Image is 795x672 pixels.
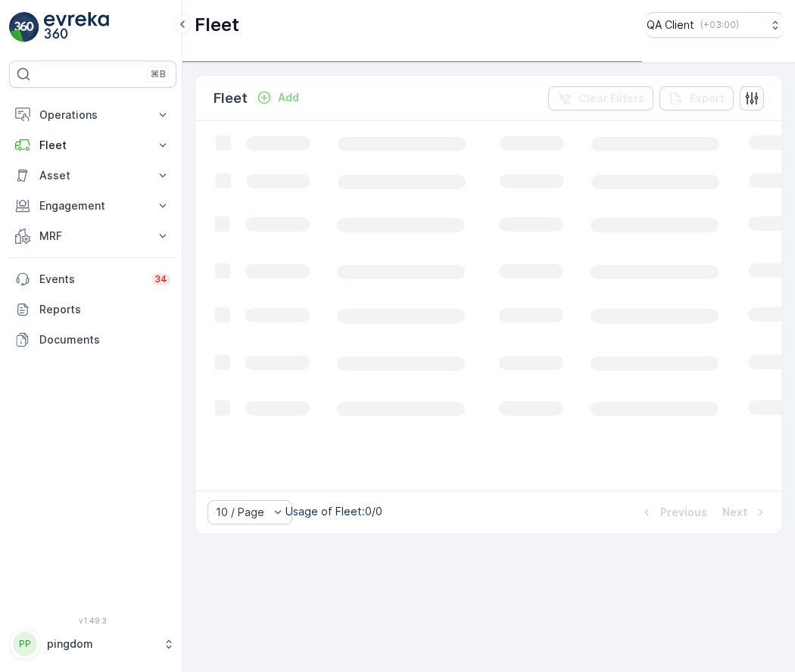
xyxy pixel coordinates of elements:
[9,12,39,42] img: logo
[214,88,248,109] p: Fleet
[154,273,167,285] p: 34
[39,168,146,183] p: Asset
[9,616,176,625] span: v 1.49.3
[39,198,146,213] p: Engagement
[251,89,305,107] button: Add
[278,90,299,105] p: Add
[9,221,176,251] button: MRF
[647,17,694,33] p: QA Client
[9,100,176,130] button: Operations
[195,13,239,37] p: Fleet
[285,504,382,519] p: Usage of Fleet : 0/0
[721,503,770,521] button: Next
[9,325,176,355] a: Documents
[39,332,170,347] p: Documents
[39,302,170,317] p: Reports
[722,505,747,520] p: Next
[659,86,734,110] button: Export
[39,107,146,123] p: Operations
[13,632,37,656] div: PP
[44,12,109,42] img: logo_light-DOdMpM7g.png
[9,191,176,221] button: Engagement
[151,68,166,80] p: ⌘B
[660,505,707,520] p: Previous
[39,138,146,153] p: Fleet
[9,160,176,191] button: Asset
[39,272,142,287] p: Events
[700,19,739,31] p: ( +03:00 )
[9,264,176,294] a: Events34
[9,130,176,160] button: Fleet
[39,229,146,244] p: MRF
[690,91,725,106] p: Export
[578,91,644,106] p: Clear Filters
[647,12,783,38] button: QA Client(+03:00)
[548,86,653,110] button: Clear Filters
[9,294,176,325] a: Reports
[9,628,176,660] button: PPpingdom
[638,503,709,521] button: Previous
[47,636,155,652] p: pingdom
